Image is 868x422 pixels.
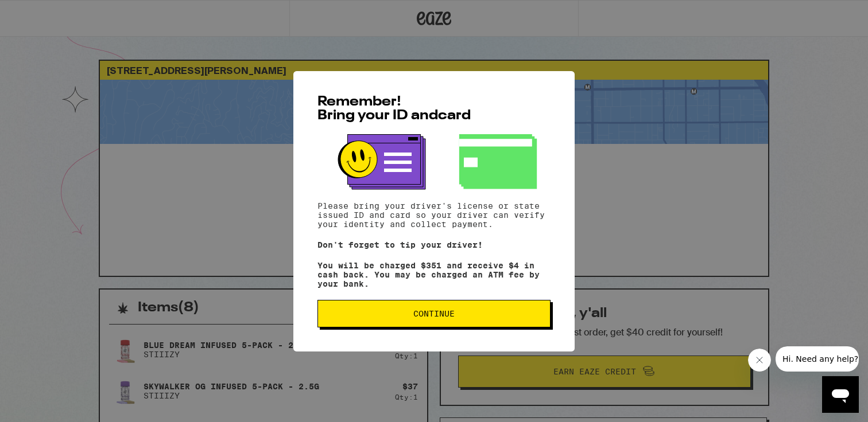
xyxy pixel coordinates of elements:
iframe: Message from company [776,346,859,372]
iframe: Button to launch messaging window [822,376,859,413]
span: Continue [413,310,455,318]
p: Please bring your driver's license or state issued ID and card so your driver can verify your ide... [317,201,551,229]
p: Don't forget to tip your driver! [317,240,551,249]
iframe: Close message [748,349,771,372]
span: Remember! Bring your ID and card [317,95,471,123]
p: You will be charged $351 and receive $4 in cash back. You may be charged an ATM fee by your bank. [317,261,551,288]
button: Continue [317,300,551,327]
